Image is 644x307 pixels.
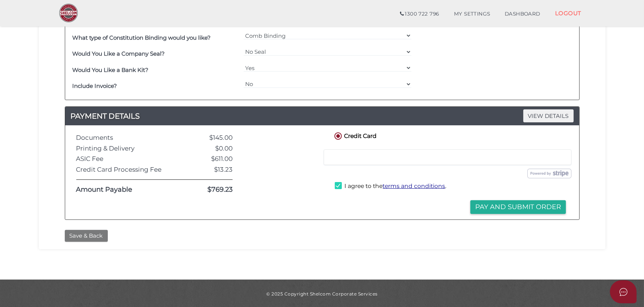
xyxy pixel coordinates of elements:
b: Would You Like a Bank Kit? [73,66,149,73]
label: Credit Card [333,131,377,140]
a: LOGOUT [548,6,589,21]
button: Pay and Submit Order [470,200,566,214]
b: Include Invoice? [73,82,117,89]
div: ASIC Fee [71,155,179,162]
label: I agree to the . [335,182,446,191]
a: PAYMENT DETAILSVIEW DETAILS [65,110,579,122]
img: stripe.png [527,169,571,178]
div: $13.23 [178,166,238,173]
a: 1300 722 796 [393,7,446,22]
b: Would You Like a Company Seal? [73,50,165,57]
div: Printing & Delivery [71,145,179,152]
button: Open asap [610,280,637,303]
a: DASHBOARD [497,7,548,22]
a: MY SETTINGS [447,7,498,22]
div: $145.00 [178,134,238,141]
h4: PAYMENT DETAILS [65,110,579,122]
button: Save & Back [65,230,108,242]
a: terms and conditions [383,182,445,189]
div: Documents [71,134,179,141]
div: Credit Card Processing Fee [71,166,179,173]
div: $0.00 [178,145,238,152]
div: © 2025 Copyright Shelcom Corporate Services [44,291,600,297]
iframe: Secure card payment input frame [328,154,567,161]
div: $769.23 [178,186,238,194]
span: VIEW DETAILS [523,109,574,122]
div: $611.00 [178,155,238,162]
div: Amount Payable [71,186,179,194]
b: What type of Constitution Binding would you like? [73,34,211,41]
